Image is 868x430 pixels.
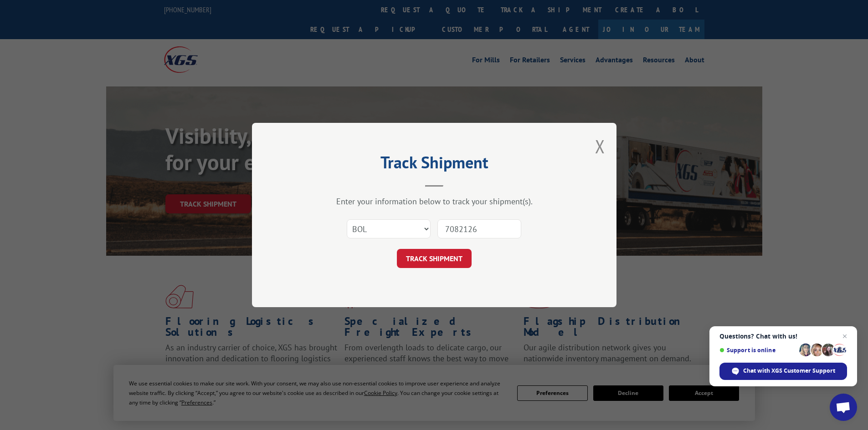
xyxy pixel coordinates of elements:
[298,156,571,173] h2: Track Shipment
[719,363,847,380] div: Chat with XGS Customer Support
[298,196,571,207] div: Enter your information below to track your shipment(s).
[830,394,857,421] div: Open chat
[719,333,847,340] span: Questions? Chat with us!
[719,347,796,354] span: Support is online
[839,331,850,342] span: Close chat
[595,134,605,158] button: Close modal
[397,249,472,268] button: TRACK SHIPMENT
[743,367,835,375] span: Chat with XGS Customer Support
[437,219,521,238] input: Number(s)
